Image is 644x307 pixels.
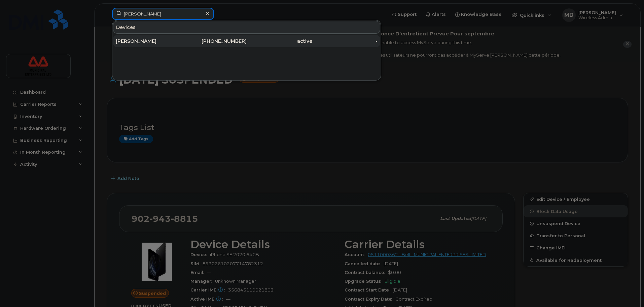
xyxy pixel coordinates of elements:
[312,38,378,44] div: -
[247,38,312,44] div: active
[181,38,247,44] div: [PHONE_NUMBER]
[113,35,380,47] a: [PERSON_NAME][PHONE_NUMBER]active-
[113,21,380,34] div: Devices
[116,38,156,44] span: [PERSON_NAME]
